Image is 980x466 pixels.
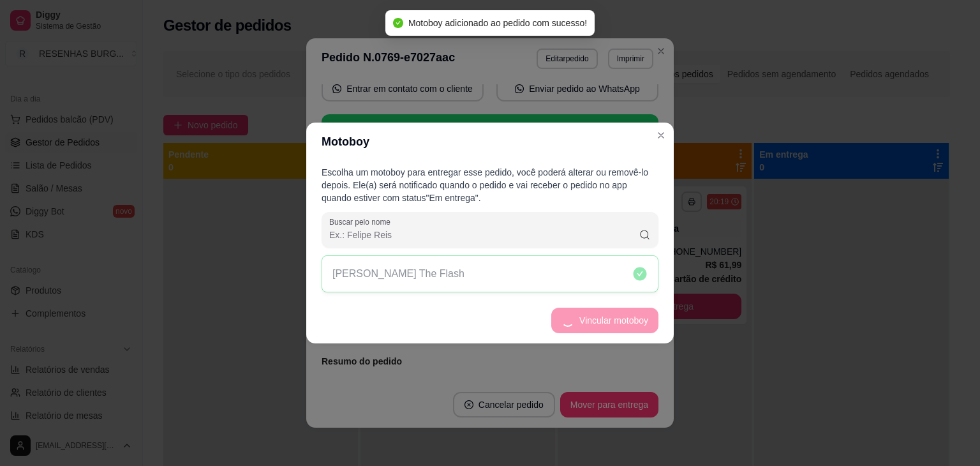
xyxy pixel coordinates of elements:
header: Motoboy [306,123,674,161]
input: Buscar pelo nome [329,229,639,241]
p: Escolha um motoboy para entregar esse pedido, você poderá alterar ou removê-lo depois. Ele(a) ser... [322,166,658,204]
button: Close [651,125,671,146]
label: Buscar pelo nome [329,216,395,227]
p: [PERSON_NAME] The Flash [332,266,464,282]
span: check-circle [393,18,403,28]
span: Motoboy adicionado ao pedido com sucesso! [408,18,587,28]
